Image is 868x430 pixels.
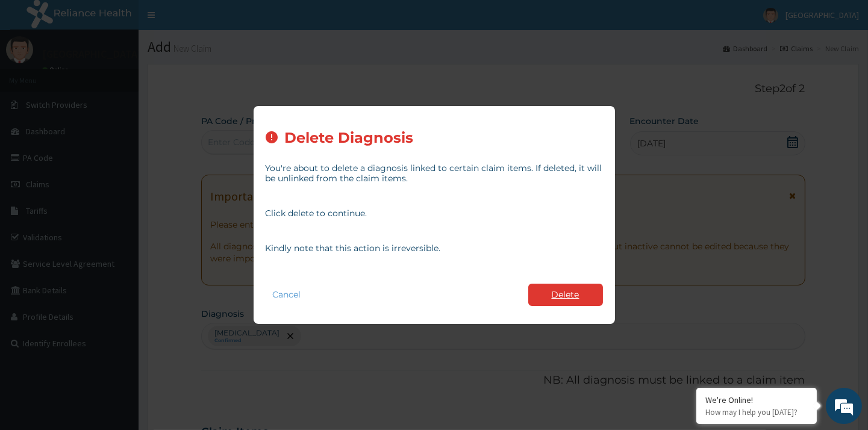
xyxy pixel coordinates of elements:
p: How may I help you today? [705,407,808,417]
button: Cancel [266,286,308,304]
div: Minimize live chat window [198,6,226,35]
button: Delete [528,284,603,306]
div: Chat with us now [63,67,202,83]
img: d_794563401_company_1708531726252_794563401 [22,60,49,90]
h2: Delete Diagnosis [285,130,414,146]
p: You're about to delete a diagnosis linked to certain claim items. If deleted, it will be unlinked... [266,163,603,184]
p: Kindly note that this action is irreversible. [266,243,603,254]
div: We're Online! [705,394,808,405]
textarea: Type your message and hit 'Enter' [6,295,229,337]
span: We're online! [70,135,166,257]
p: Click delete to continue. [266,208,603,219]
